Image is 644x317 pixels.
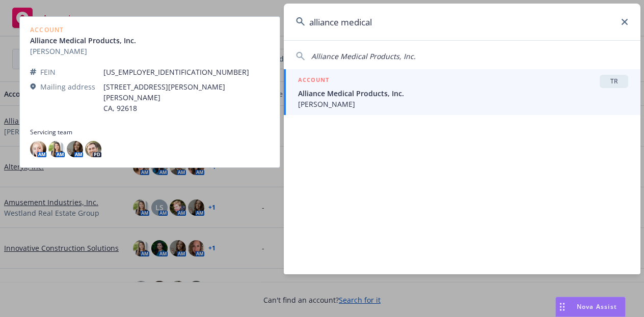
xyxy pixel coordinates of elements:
[298,99,628,109] span: [PERSON_NAME]
[604,77,624,86] span: TR
[284,69,640,115] a: ACCOUNTTRAlliance Medical Products, Inc.[PERSON_NAME]
[298,88,628,99] span: Alliance Medical Products, Inc.
[555,297,626,317] button: Nova Assist
[298,75,329,87] h5: ACCOUNT
[284,4,640,40] input: Search...
[556,297,569,316] div: Drag to move
[577,302,617,311] span: Nova Assist
[311,51,416,61] span: Alliance Medical Products, Inc.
